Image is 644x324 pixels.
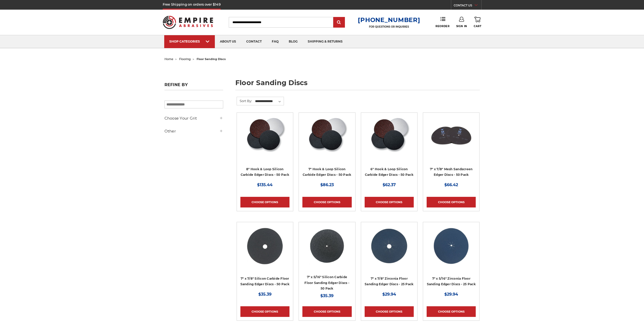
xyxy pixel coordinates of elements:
[444,292,458,297] span: $29.94
[369,116,410,157] img: Silicon Carbide 6" Hook & Loop Edger Discs
[257,182,273,187] span: $135.44
[365,226,414,275] a: Mercer 7" x 7/8" Hole Zirconia Floor Sanding Cloth Edger Disc
[164,82,223,90] h5: Refine by
[382,292,396,297] span: $29.94
[427,226,476,275] a: Mercer 7" x 5/16" Hole Zirconia Floor Sanding Cloth Edger Disc
[474,17,481,28] a: Cart
[320,293,334,298] span: $35.39
[179,57,191,61] a: flooring
[365,197,414,207] a: Choose Options
[365,167,413,177] a: 6" Hook & Loop Silicon Carbide Edger Discs - 50 Pack
[169,40,210,43] div: SHOP CATEGORIES
[365,277,413,286] a: 7" x 7/8" Zirconia Floor Sanding Edger Discs - 25 Pack
[435,17,449,28] a: Reorder
[163,12,213,32] img: Empire Abrasives
[303,35,348,48] a: shipping & returns
[241,167,289,177] a: 8" Hook & Loop Silicon Carbide Edger Discs - 50 Pack
[302,116,351,165] a: Silicon Carbide 7" Hook & Loop Edger Discs
[235,79,480,90] h1: floor sanding discs
[254,98,284,105] select: Sort By:
[258,292,272,297] span: $35.39
[303,167,351,177] a: 7" Hook & Loop Silicon Carbide Edger Discs - 50 Pack
[302,306,351,317] a: Choose Options
[240,197,289,207] a: Choose Options
[358,16,420,24] a: [PHONE_NUMBER]
[427,197,476,207] a: Choose Options
[427,116,476,165] a: 7" x 7/8" Mesh Sanding Screen Edger Discs
[430,167,472,177] a: 7" x 7/8" Mesh Sandscreen Edger Discs - 50 Pack
[237,97,252,105] label: Sort By:
[164,115,223,121] h5: Choose Your Grit
[284,35,303,48] a: blog
[306,116,347,157] img: Silicon Carbide 7" Hook & Loop Edger Discs
[197,57,226,61] span: floor sanding discs
[454,3,481,10] a: CONTACT US
[244,116,285,157] img: Silicon Carbide 8" Hook & Loop Edger Discs
[435,25,449,28] span: Reorder
[320,182,334,187] span: $86.23
[164,57,173,61] a: home
[304,275,349,290] a: 7" x 5/16" Silicon Carbide Floor Sanding Edger Discs - 50 Pack
[240,226,289,275] a: 7" x 7/8" Silicon Carbide Floor Sanding Edger Disc
[358,25,420,28] p: FOR QUESTIONS OR INQUIRIES
[307,226,347,266] img: 7" x 5/16" Silicon Carbide Floor Sanding Edger Disc Coarse
[456,25,467,28] span: Sign In
[474,25,481,28] span: Cart
[302,226,351,275] a: 7" x 5/16" Silicon Carbide Floor Sanding Edger Disc Coarse
[241,35,267,48] a: contact
[215,35,241,48] a: about us
[245,226,285,266] img: 7" x 7/8" Silicon Carbide Floor Sanding Edger Disc
[334,17,344,28] input: Submit
[444,182,458,187] span: $66.42
[383,182,396,187] span: $62.37
[365,306,414,317] a: Choose Options
[164,128,223,134] h5: Other
[369,226,409,266] img: Mercer 7" x 7/8" Hole Zirconia Floor Sanding Cloth Edger Disc
[431,226,471,266] img: Mercer 7" x 5/16" Hole Zirconia Floor Sanding Cloth Edger Disc
[427,306,476,317] a: Choose Options
[240,306,289,317] a: Choose Options
[240,277,289,286] a: 7" x 7/8" Silicon Carbide Floor Sanding Edger Discs - 50 Pack
[431,116,471,157] img: 7" x 7/8" Mesh Sanding Screen Edger Discs
[427,277,476,286] a: 7" x 5/16" Zirconia Floor Sanding Edger Discs - 25 Pack
[267,35,284,48] a: faq
[302,197,351,207] a: Choose Options
[240,116,289,165] a: Silicon Carbide 8" Hook & Loop Edger Discs
[365,116,414,165] a: Silicon Carbide 6" Hook & Loop Edger Discs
